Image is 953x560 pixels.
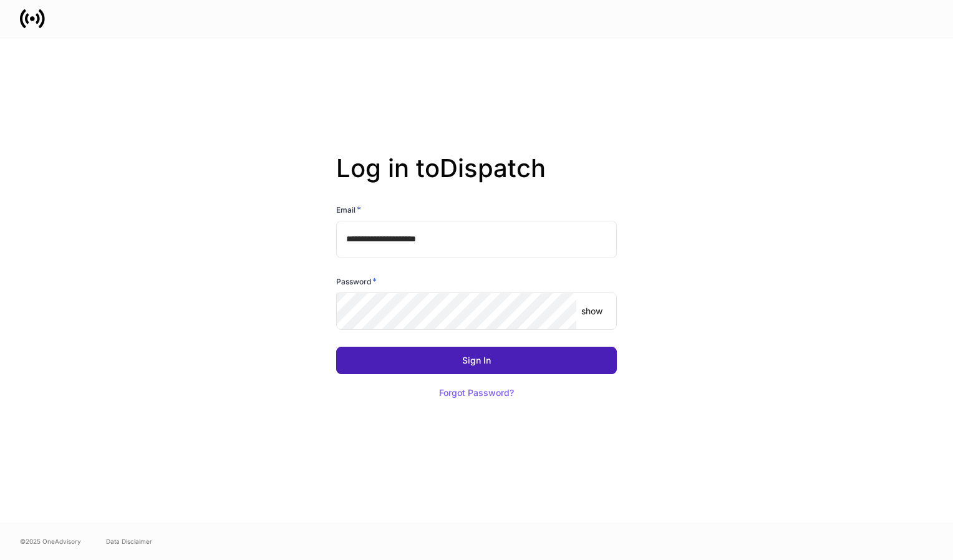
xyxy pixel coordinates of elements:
[581,305,602,317] p: show
[423,379,530,407] button: Forgot Password?
[336,347,617,374] button: Sign In
[106,536,152,546] a: Data Disclaimer
[336,203,361,216] h6: Email
[462,356,491,365] div: Sign In
[336,275,377,287] h6: Password
[20,536,81,546] span: © 2025 OneAdvisory
[336,153,617,203] h2: Log in to Dispatch
[439,389,514,397] div: Forgot Password?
